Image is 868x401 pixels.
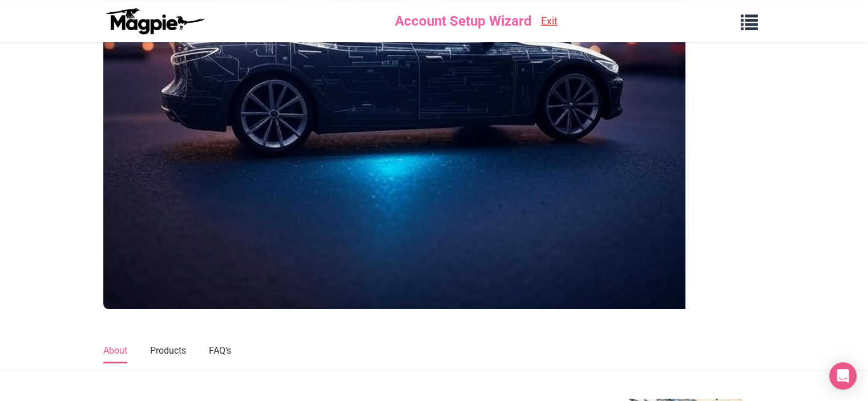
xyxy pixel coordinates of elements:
span: Account Setup Wizard [395,10,532,32]
a: About [103,339,127,363]
img: logo-ab69f6fb50320c5b225c76a69d11143b.png [103,7,206,35]
div: Open Intercom Messenger [829,362,857,390]
a: Products [150,339,186,363]
a: FAQ's [209,339,231,363]
a: Exit [541,13,558,30]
